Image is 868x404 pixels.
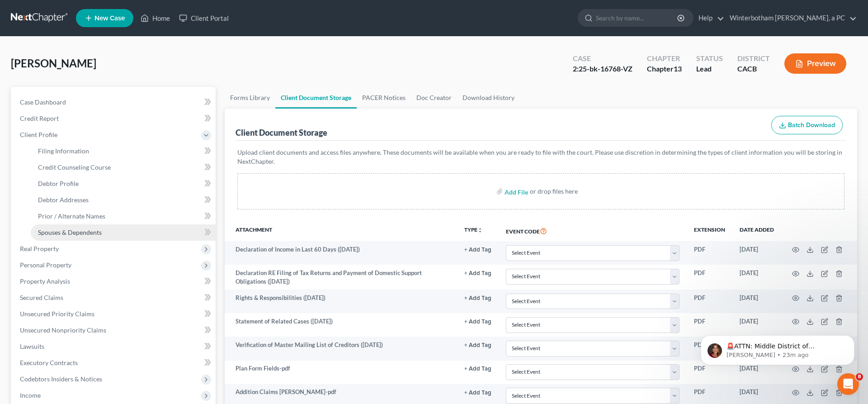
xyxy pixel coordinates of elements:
[732,290,781,313] td: [DATE]
[20,326,106,334] span: Unsecured Nonpriority Claims
[237,148,844,166] p: Upload client documents and access files anywhere. These documents will be available when you are...
[573,64,632,74] div: 2:25-bk-16768-VZ
[275,87,357,109] a: Client Document Storage
[20,114,59,122] span: Credit Report
[20,342,44,350] span: Lawsuits
[225,290,457,313] td: Rights & Responsibilities ([DATE])
[20,310,94,318] span: Unsecured Priority Claims
[837,373,859,395] iframe: Intercom live chat
[788,121,835,129] span: Batch Download
[687,313,732,337] td: PDF
[136,10,175,26] a: Home
[674,64,682,73] span: 13
[771,116,843,135] button: Batch Download
[225,337,457,360] td: Verification of Master Mailing List of Creditors ([DATE])
[696,64,723,74] div: Lead
[725,10,857,26] a: Winterbotham [PERSON_NAME], a PC
[464,247,491,253] button: + Add Tag
[13,110,216,127] a: Credit Report
[464,319,491,325] button: + Add Tag
[694,10,724,26] a: Help
[20,359,78,366] span: Executory Contracts
[732,241,781,265] td: [DATE]
[38,196,89,204] span: Debtor Addresses
[856,373,863,380] span: 8
[696,53,723,64] div: Status
[464,342,491,348] button: + Add Tag
[687,220,732,241] th: Extension
[737,64,770,74] div: CACB
[31,176,216,192] a: Debtor Profile
[464,366,491,372] button: + Add Tag
[357,87,411,109] a: PACER Notices
[596,10,679,26] input: Search by name...
[20,98,66,106] span: Case Dashboard
[457,87,520,109] a: Download History
[411,87,457,109] a: Doc Creator
[477,228,483,233] i: unfold_more
[464,364,491,373] a: + Add Tag
[464,341,491,349] a: + Add Tag
[225,313,457,337] td: Statement of Related Cases ([DATE])
[464,245,491,254] a: + Add Tag
[732,265,781,290] td: [DATE]
[31,224,216,241] a: Spouses & Dependents
[13,290,216,306] a: Secured Claims
[225,265,457,290] td: Declaration RE Filing of Tax Returns and Payment of Domestic Support Obligations ([DATE])
[13,94,216,110] a: Case Dashboard
[31,143,216,159] a: Filing Information
[784,53,846,74] button: Preview
[20,131,57,138] span: Client Profile
[687,337,732,360] td: PDF
[464,390,491,396] button: + Add Tag
[464,388,491,396] a: + Add Tag
[38,180,79,187] span: Debtor Profile
[38,147,89,155] span: Filing Information
[732,313,781,337] td: [DATE]
[647,64,682,74] div: Chapter
[687,241,732,265] td: PDF
[13,355,216,371] a: Executory Contracts
[38,212,105,220] span: Prior / Alternate Names
[647,53,682,64] div: Chapter
[20,261,71,269] span: Personal Property
[225,87,275,109] a: Forms Library
[687,290,732,313] td: PDF
[175,10,233,26] a: Client Portal
[31,208,216,224] a: Prior / Alternate Names
[499,220,687,241] th: Event Code
[225,220,457,241] th: Attachment
[464,295,491,301] button: + Add Tag
[38,163,111,171] span: Credit Counseling Course
[464,294,491,302] a: + Add Tag
[732,220,781,241] th: Date added
[530,187,578,196] div: or drop files here
[20,277,70,285] span: Property Analysis
[573,53,632,64] div: Case
[20,294,63,301] span: Secured Claims
[464,317,491,326] a: + Add Tag
[225,361,457,384] td: Plan Form Fields-pdf
[687,316,868,380] iframe: Intercom notifications message
[236,127,327,138] div: Client Document Storage
[20,375,102,383] span: Codebtors Insiders & Notices
[464,269,491,277] a: + Add Tag
[13,306,216,322] a: Unsecured Priority Claims
[13,338,216,355] a: Lawsuits
[94,15,125,22] span: New Case
[13,322,216,338] a: Unsecured Nonpriority Claims
[11,57,96,70] span: [PERSON_NAME]
[20,245,59,252] span: Real Property
[20,391,41,399] span: Income
[38,228,102,236] span: Spouses & Dependents
[31,192,216,208] a: Debtor Addresses
[687,361,732,384] td: PDF
[737,53,770,64] div: District
[225,241,457,265] td: Declaration of Income in Last 60 Days ([DATE])
[464,227,483,233] button: TYPEunfold_more
[31,159,216,176] a: Credit Counseling Course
